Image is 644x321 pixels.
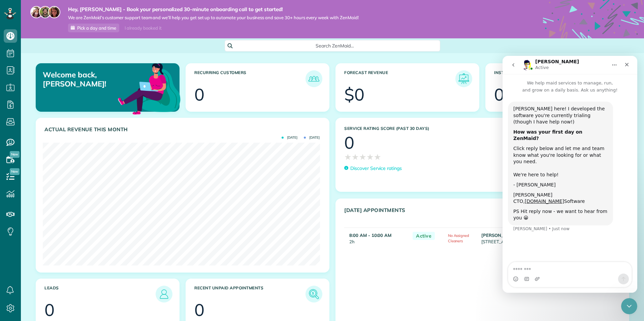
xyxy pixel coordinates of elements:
[77,25,116,31] span: Pick a day and time
[68,24,119,32] a: Pick a day and time
[359,151,366,163] span: ★
[344,207,604,222] h3: [DATE] Appointments
[448,233,470,243] span: No Assigned Cleaners
[117,56,182,121] img: dashboard_welcome-42a62b7d889689a78055ac9021e634bf52bae3f8056760290aed330b23ab8690.png
[344,165,402,172] a: Discover Service ratings
[494,70,605,87] h3: Instant Booking Form Leads
[48,6,60,18] img: michelle-19f622bdf1676172e81f8f8fba1fb50e276960ebfe0243fe18214015130c80e4.jpg
[352,151,359,163] span: ★
[194,301,204,318] div: 0
[121,24,165,32] div: I already booked it
[39,6,51,18] img: jorge-587dff0eeaa6aab1f244e6dc62b8924c3b6ad411094392a53c71c6c4a576187d.jpg
[457,72,471,85] img: icon_forecast_revenue-8c13a41c7ed35a8dcfafea3cbb826a0462acb37728057bba2d056411b612bbbe.png
[494,86,504,103] div: 0
[481,233,570,238] strong: [PERSON_NAME] (Example Appointment)
[68,6,359,13] strong: Hey, [PERSON_NAME] - Book your personalized 30-minute onboarding call to get started!
[344,126,541,131] h3: Service Rating score (past 30 days)
[43,70,134,88] p: Welcome back, [PERSON_NAME]!
[44,127,322,133] h3: Actual Revenue this month
[366,151,374,163] span: ★
[374,151,381,163] span: ★
[350,165,402,172] p: Discover Service ratings
[304,136,320,139] span: [DATE]
[10,151,20,158] span: New
[621,298,637,314] iframe: Intercom live chat
[10,168,20,175] span: New
[194,286,305,302] h3: Recent unpaid appointments
[44,301,55,318] div: 0
[282,136,297,139] span: [DATE]
[344,227,409,248] td: 2h
[68,15,359,21] span: We are ZenMaid’s customer support team and we’ll help you get set up to automate your business an...
[30,6,42,18] img: maria-72a9807cf96188c08ef61303f053569d2e2a8a1cde33d635c8a3ac13582a053d.jpg
[344,151,352,163] span: ★
[349,233,391,238] strong: 8:00 AM - 10:00 AM
[344,134,354,151] div: 0
[344,70,455,87] h3: Forecast Revenue
[307,287,321,301] img: icon_unpaid_appointments-47b8ce3997adf2238b356f14209ab4cced10bd1f174958f3ca8f1d0dd7fffeee.png
[344,86,364,103] div: $0
[480,227,604,248] td: [STREET_ADDRESS]
[157,287,171,301] img: icon_leads-1bed01f49abd5b7fead27621c3d59655bb73ed531f8eeb49469d10e621d6b896.png
[194,86,204,103] div: 0
[194,70,305,87] h3: Recurring Customers
[503,56,637,293] iframe: Intercom live chat
[413,232,435,240] span: Active
[307,72,321,85] img: icon_recurring_customers-cf858462ba22bcd05b5a5880d41d6543d210077de5bb9ebc9590e49fd87d84ed.png
[44,286,156,302] h3: Leads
